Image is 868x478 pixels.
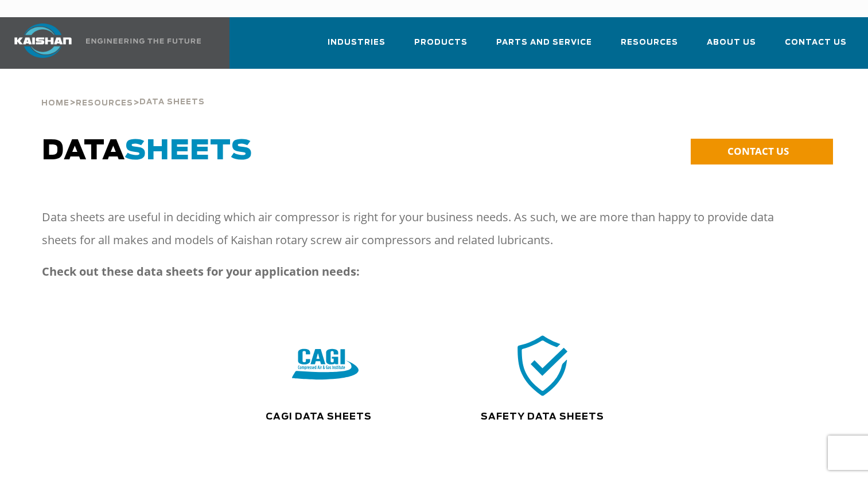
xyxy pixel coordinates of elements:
span: CONTACT US [727,144,789,158]
div: safety icon [443,332,643,399]
a: Home [41,97,69,108]
span: DATA [42,138,252,165]
a: Resources [621,28,678,66]
img: CAGI [292,332,359,399]
a: CONTACT US [691,139,833,164]
a: Industries [328,28,386,66]
span: Parts and Service [496,36,592,49]
img: Engineering the future [86,38,201,44]
a: Parts and Service [496,28,592,66]
a: CAGI Data Sheets [266,412,372,421]
strong: Check out these data sheets for your application needs: [42,264,360,279]
div: > > [41,69,205,112]
span: Data Sheets [139,99,205,106]
a: Resources [76,97,133,108]
img: safety icon [509,332,576,399]
a: About Us [707,28,756,66]
span: Products [414,36,468,49]
span: Industries [328,36,386,49]
span: About Us [707,36,756,49]
span: Resources [621,36,678,49]
p: Data sheets are useful in deciding which air compressor is right for your business needs. As such... [42,206,806,252]
span: Home [41,100,69,107]
span: Contact Us [785,36,847,49]
a: Safety Data Sheets [481,412,604,421]
a: Contact Us [785,28,847,66]
span: SHEETS [124,138,252,165]
div: CAGI [217,332,434,399]
span: Resources [76,100,133,107]
a: Products [414,28,468,66]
